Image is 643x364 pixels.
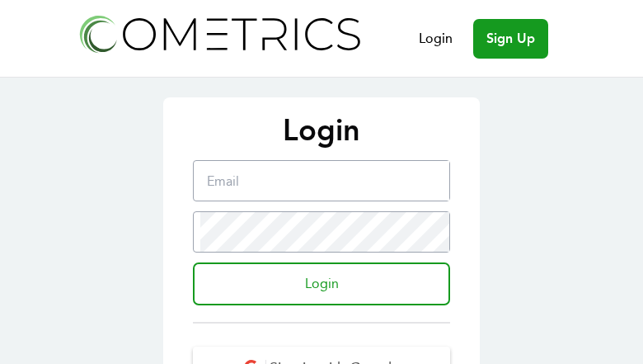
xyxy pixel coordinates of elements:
input: Email [200,161,449,201]
img: Cometrics logo [75,10,364,57]
a: Login [419,29,453,49]
a: Sign Up [473,19,548,59]
p: Login [180,114,463,147]
input: Login [193,262,450,305]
